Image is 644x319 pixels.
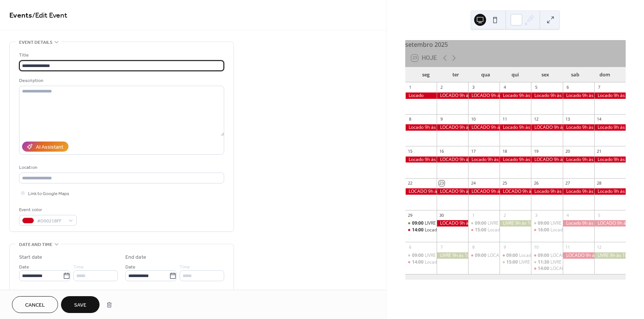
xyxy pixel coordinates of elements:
[596,244,602,250] div: 12
[405,259,437,265] div: Locado 14h às 18h
[19,51,223,59] div: Title
[502,116,507,122] div: 11
[412,259,425,265] span: 14:00
[500,92,531,99] div: Locado 9h às 18h
[488,220,520,227] div: LIVRE 9h às 14h
[439,244,445,250] div: 7
[439,212,445,218] div: 30
[596,85,602,90] div: 7
[470,212,476,218] div: 1
[475,252,488,259] span: 09:00
[594,124,626,131] div: Locado 9h às 18h
[12,296,58,313] button: Cancel
[412,252,425,259] span: 09:00
[19,263,29,271] span: Date
[488,227,527,233] div: Locado 15h às 18h
[73,263,84,271] span: Time
[19,77,223,85] div: Description
[468,188,500,195] div: LOCADO 9h às 18h
[530,67,560,82] div: sex
[408,244,413,250] div: 6
[470,244,476,250] div: 8
[441,67,471,82] div: ter
[405,92,437,99] div: Locado
[531,124,562,131] div: LOCADO 9h às 18h
[500,188,531,195] div: LOCADO 9h às 18h
[565,85,571,90] div: 6
[36,143,63,151] div: AI Assistant
[468,124,500,131] div: LOCADO 9h às 18h
[425,259,464,265] div: Locado 14h às 18h
[531,157,562,163] div: LOCADO 9h às 18h
[19,164,223,171] div: Location
[28,190,69,198] span: Link to Google Maps
[538,259,550,265] span: 11:30
[470,116,476,122] div: 10
[500,259,531,265] div: LIVRE 15h às 18h
[405,227,437,233] div: Locado 14h às 18h
[437,252,468,259] div: LIVRE 9h às 18h
[538,227,550,233] span: 16:00
[502,148,507,154] div: 18
[565,212,571,218] div: 4
[590,67,620,82] div: dom
[437,92,468,99] div: LOCADO 9h às 18h
[408,116,413,122] div: 8
[412,220,425,227] span: 09:00
[125,263,135,271] span: Date
[565,116,571,122] div: 13
[425,220,457,227] div: LIVRE 9h às 13h
[180,263,190,271] span: Time
[412,227,425,233] span: 14:00
[596,148,602,154] div: 21
[470,148,476,154] div: 17
[439,85,445,90] div: 2
[468,227,500,233] div: Locado 15h às 18h
[468,220,500,227] div: LIVRE 9h às 14h
[533,148,539,154] div: 19
[563,92,594,99] div: Locado 9h às 18h
[565,244,571,250] div: 11
[74,301,86,309] span: Save
[565,148,571,154] div: 20
[563,252,594,259] div: LOCADO 9h às 18h
[405,252,437,259] div: LIVRE 9h às 13h
[594,92,626,99] div: Locado 9h às 18h
[468,157,500,163] div: Locado 9h às 18h
[19,39,52,46] span: Event details
[405,124,437,131] div: Locado 9h às 18h
[468,92,500,99] div: LOCADO 9h às 18h
[408,85,413,90] div: 1
[563,157,594,163] div: Locado 9h às 18h
[411,67,441,82] div: seg
[594,220,626,227] div: LOCADO 9h às 18h
[19,253,42,261] div: Start date
[425,252,457,259] div: LIVRE 9h às 13h
[531,252,562,259] div: LOCADO 9h às 12h
[405,157,437,163] div: Locado 9h às 18h
[405,40,626,49] div: setembro 2025
[475,220,488,227] span: 09:00
[594,252,626,259] div: LIVRE 9h às 18h
[468,252,500,259] div: LOCADO 9h às 12
[563,188,594,195] div: Locado 9h às 18h
[437,157,468,163] div: LOCADO 9h às 18h
[61,296,100,313] button: Save
[596,180,602,186] div: 28
[425,227,464,233] div: Locado 14h às 18h
[531,259,562,265] div: LIVRE 11h30 às 13h30
[565,180,571,186] div: 27
[470,85,476,90] div: 3
[502,244,507,250] div: 9
[550,259,596,265] div: LIVRE 11h30 às 13h30
[471,67,501,82] div: qua
[502,180,507,186] div: 25
[531,227,562,233] div: Locado 16h às 18h
[37,217,65,225] span: #D0021BFF
[9,8,32,23] a: Events
[502,212,507,218] div: 2
[408,212,413,218] div: 29
[538,220,550,227] span: 09:00
[533,180,539,186] div: 26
